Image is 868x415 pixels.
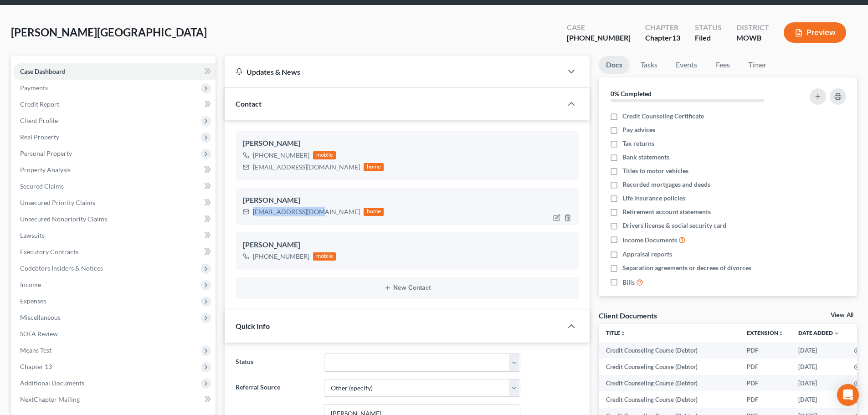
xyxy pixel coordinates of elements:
[20,84,48,92] span: Payments
[20,231,45,239] span: Lawsuits
[13,244,216,260] a: Executory Contracts
[13,391,216,408] a: NextChapter Mailing
[784,22,846,43] button: Preview
[708,56,737,74] a: Fees
[599,342,740,359] td: Credit Counseling Course (Debtor)
[20,395,80,403] span: NextChapter Mailing
[741,56,774,74] a: Timer
[253,207,360,216] div: [EMAIL_ADDRESS][DOMAIN_NAME]
[20,117,58,124] span: Client Profile
[599,391,740,408] td: Credit Counseling Course (Debtor)
[672,33,680,42] span: 13
[633,56,665,74] a: Tasks
[13,96,216,113] a: Credit Report
[20,166,71,174] span: Property Analysis
[791,342,847,359] td: [DATE]
[622,125,655,134] span: Pay advices
[622,153,669,162] span: Bank statements
[622,112,704,121] span: Credit Counseling Certificate
[778,331,784,336] i: unfold_more
[20,313,61,321] span: Miscellaneous
[243,138,571,149] div: [PERSON_NAME]
[313,151,336,159] div: mobile
[622,166,688,175] span: Titles to motor vehicles
[645,22,680,33] div: Chapter
[740,391,791,408] td: PDF
[20,379,84,387] span: Additional Documents
[599,359,740,375] td: Credit Counseling Course (Debtor)
[13,195,216,211] a: Unsecured Priority Claims
[736,33,769,43] div: MOWB
[791,359,847,375] td: [DATE]
[13,162,216,178] a: Property Analysis
[606,329,626,336] a: Titleunfold_more
[13,63,216,80] a: Case Dashboard
[622,207,711,216] span: Retirement account statements
[20,264,103,272] span: Codebtors Insiders & Notices
[834,331,839,336] i: expand_more
[567,33,631,43] div: [PHONE_NUMBER]
[236,322,270,330] span: Quick Info
[567,22,631,33] div: Case
[20,281,41,288] span: Income
[364,208,384,216] div: home
[740,375,791,391] td: PDF
[740,359,791,375] td: PDF
[791,391,847,408] td: [DATE]
[253,151,309,160] div: [PHONE_NUMBER]
[831,312,853,318] a: View All
[243,195,571,206] div: [PERSON_NAME]
[622,263,751,272] span: Separation agreements or decrees of divorces
[236,99,262,108] span: Contact
[747,329,784,336] a: Extensionunfold_more
[13,227,216,244] a: Lawsuits
[622,250,672,259] span: Appraisal reports
[13,326,216,342] a: SOFA Review
[620,331,626,336] i: unfold_more
[695,33,722,43] div: Filed
[13,211,216,227] a: Unsecured Nonpriority Claims
[611,90,652,97] strong: 0% Completed
[13,178,216,195] a: Secured Claims
[622,194,685,203] span: Life insurance policies
[313,252,336,261] div: mobile
[740,342,791,359] td: PDF
[798,329,839,336] a: Date Added expand_more
[20,182,64,190] span: Secured Claims
[837,384,859,406] div: Open Intercom Messenger
[599,375,740,391] td: Credit Counseling Course (Debtor)
[20,346,51,354] span: Means Test
[243,284,571,292] button: New Contact
[11,26,207,39] span: [PERSON_NAME][GEOGRAPHIC_DATA]
[20,67,66,75] span: Case Dashboard
[622,180,710,189] span: Recorded mortgages and deeds
[695,22,722,33] div: Status
[791,375,847,391] td: [DATE]
[668,56,704,74] a: Events
[622,221,726,230] span: Drivers license & social security card
[622,236,677,245] span: Income Documents
[253,252,309,261] div: [PHONE_NUMBER]
[20,363,52,370] span: Chapter 13
[622,278,635,287] span: Bills
[20,215,107,223] span: Unsecured Nonpriority Claims
[231,354,319,372] label: Status
[622,139,654,148] span: Tax returns
[236,67,551,77] div: Updates & News
[364,163,384,171] div: home
[645,33,680,43] div: Chapter
[736,22,769,33] div: District
[20,149,72,157] span: Personal Property
[599,311,657,320] div: Client Documents
[599,56,630,74] a: Docs
[20,133,59,141] span: Real Property
[253,163,360,172] div: [EMAIL_ADDRESS][DOMAIN_NAME]
[20,100,59,108] span: Credit Report
[20,199,95,206] span: Unsecured Priority Claims
[20,248,78,256] span: Executory Contracts
[243,240,571,251] div: [PERSON_NAME]
[20,330,58,338] span: SOFA Review
[20,297,46,305] span: Expenses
